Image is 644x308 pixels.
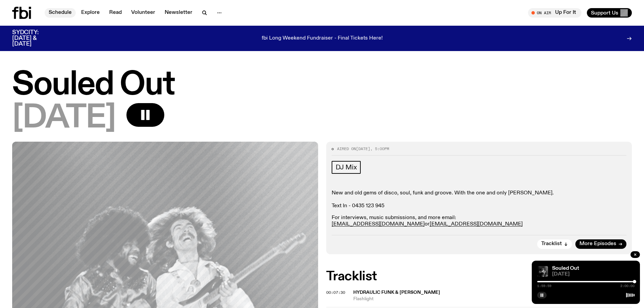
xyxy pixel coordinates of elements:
[326,291,345,294] button: 00:07:30
[541,241,562,246] span: Tracklist
[537,284,551,288] span: 1:59:59
[591,10,618,16] span: Support Us
[332,215,627,228] p: For interviews, music submissions, and more email: or
[575,239,626,249] a: More Episodes
[161,8,196,18] a: Newsletter
[537,239,572,249] button: Tracklist
[579,241,616,246] span: More Episodes
[45,8,76,18] a: Schedule
[430,221,523,227] a: [EMAIL_ADDRESS][DOMAIN_NAME]
[12,70,632,100] h1: Souled Out
[12,30,55,47] h3: SYDCITY: [DATE] & [DATE]
[337,146,356,151] span: Aired on
[332,161,361,174] a: DJ Mix
[326,290,345,295] span: 00:07:30
[12,103,116,134] span: [DATE]
[356,146,370,151] span: [DATE]
[353,290,440,295] span: Hydraulic Funk & [PERSON_NAME]
[127,8,159,18] a: Volunteer
[587,8,632,18] button: Support Us
[332,190,627,210] p: New and old gems of disco, soul, funk and groove. With the one and only [PERSON_NAME]. Text In - ...
[370,146,389,151] span: , 5:00pm
[528,8,581,18] button: On AirUp For It
[326,270,632,283] h2: Tracklist
[105,8,126,18] a: Read
[332,221,425,227] a: [EMAIL_ADDRESS][DOMAIN_NAME]
[552,272,635,277] span: [DATE]
[262,35,383,42] p: fbi Long Weekend Fundraiser - Final Tickets Here!
[620,284,635,288] span: 2:00:00
[77,8,104,18] a: Explore
[336,164,357,171] span: DJ Mix
[353,296,632,302] span: Flashlight
[552,266,579,271] a: Souled Out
